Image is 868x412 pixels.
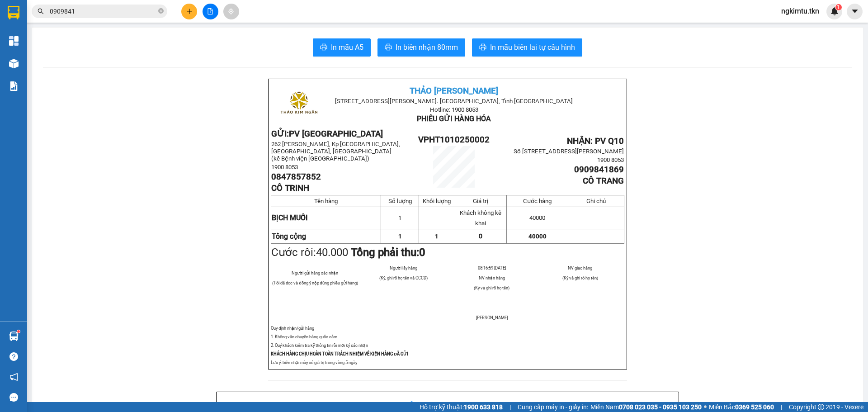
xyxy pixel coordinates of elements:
span: Khách không kê khai [460,209,501,227]
span: caret-down [851,7,859,15]
span: aim [228,8,234,14]
span: plus [186,8,193,14]
span: ngkimtu.tkn [774,5,826,17]
span: 1 [435,233,439,240]
span: 1 [837,4,840,10]
span: 1900 8053 [271,164,298,170]
img: warehouse-icon [9,59,19,68]
span: PV [GEOGRAPHIC_DATA] [289,129,383,139]
span: 1 [398,214,401,221]
span: In mẫu A5 [331,42,363,53]
span: Người gửi hàng xác nhận [292,270,338,275]
span: Giá trị [473,198,488,204]
span: | [509,402,511,412]
img: logo-vxr [8,6,19,19]
strong: GỬI: [271,129,383,139]
img: icon-new-feature [830,7,839,15]
span: 40000 [528,233,547,240]
span: 262 [PERSON_NAME], Kp [GEOGRAPHIC_DATA], [GEOGRAPHIC_DATA], [GEOGRAPHIC_DATA] (kế Bệnh viện [GEOG... [271,141,400,162]
strong: 0369 525 060 [735,403,774,411]
span: Khối lượng [423,198,451,204]
img: logo [276,82,321,127]
span: (Ký và ghi rõ họ tên) [562,275,598,280]
span: printer [385,43,392,52]
span: 40.000 [316,246,348,259]
span: 2. Quý khách kiểm tra kỹ thông tin rồi mới ký xác nhận [271,343,368,348]
span: Người lấy hàng [390,265,417,270]
span: BỊCH MUỐI [272,213,308,222]
strong: KHÁCH HÀNG CHỊU HOÀN TOÀN TRÁCH NHIỆM VỀ KIỆN HÀNG ĐÃ GỬI [271,351,408,356]
span: Cước hàng [523,198,552,204]
button: caret-down [847,4,863,19]
span: VPHT1010250002 [418,135,490,145]
span: close-circle [158,8,164,14]
span: CÔ TRINH [271,183,309,193]
span: 40000 [529,214,545,221]
span: (Ký và ghi rõ họ tên) [474,285,509,290]
sup: 1 [17,330,20,333]
span: 0 [419,246,425,259]
button: file-add [203,4,218,19]
span: Ghi chú [586,198,606,204]
span: Số [STREET_ADDRESS][PERSON_NAME] [514,148,624,155]
img: warehouse-icon [9,331,19,341]
span: NV giao hàng [568,265,592,270]
sup: 1 [835,4,842,10]
strong: 0708 023 035 - 0935 103 250 [619,403,702,411]
input: Tìm tên, số ĐT hoặc mã đơn [50,6,156,16]
img: dashboard-icon [9,36,19,46]
span: In biên nhận 80mm [396,42,458,53]
span: Số lượng [388,198,412,204]
span: Cước rồi: [271,246,425,259]
span: 1 [398,233,402,240]
span: file-add [207,8,213,14]
span: [STREET_ADDRESS][PERSON_NAME]. [GEOGRAPHIC_DATA], Tỉnh [GEOGRAPHIC_DATA] [335,98,573,104]
strong: 1900 633 818 [464,403,503,411]
span: THẢO [PERSON_NAME] [410,86,498,96]
strong: Tổng cộng [272,232,306,241]
strong: Tổng phải thu: [351,246,425,259]
span: printer [320,43,327,52]
span: ⚪️ [704,405,707,409]
span: | [781,402,782,412]
span: 08:16:59 [DATE] [478,265,506,270]
span: notification [9,373,18,381]
span: Lưu ý: biên nhận này có giá trị trong vòng 5 ngày [271,360,357,365]
span: [PERSON_NAME] [476,315,508,320]
span: Miền Nam [590,402,702,412]
span: 1900 8053 [597,156,624,163]
span: 0 [479,232,482,240]
span: PHIẾU GỬI HÀNG HÓA [417,114,491,123]
span: (Tôi đã đọc và đồng ý nộp đúng phiếu gửi hàng) [272,280,358,285]
span: Hỗ trợ kỹ thuật: [420,402,503,412]
span: close-circle [158,7,164,16]
img: solution-icon [9,81,19,91]
span: Hotline: 1900 8053 [430,106,478,113]
span: NV nhận hàng [479,275,505,280]
span: Cung cấp máy in - giấy in: [518,402,588,412]
button: plus [181,4,197,19]
button: printerIn mẫu biên lai tự cấu hình [472,38,582,57]
span: copyright [818,404,824,410]
span: NHẬN: PV Q10 [567,136,624,146]
button: printerIn mẫu A5 [313,38,371,57]
span: CÔ TRANG [583,176,624,186]
span: Quy định nhận/gửi hàng [271,326,314,331]
span: 1. Không vân chuyển hàng quốc cấm [271,334,337,339]
span: question-circle [9,352,18,361]
span: Miền Bắc [709,402,774,412]
button: aim [223,4,239,19]
span: In mẫu biên lai tự cấu hình [490,42,575,53]
span: printer [479,43,486,52]
span: message [9,393,18,402]
span: Tên hàng [314,198,338,204]
span: (Ký, ghi rõ họ tên và CCCD) [379,275,428,280]
button: printerIn biên nhận 80mm [377,38,465,57]
span: search [38,8,44,14]
span: 0909841869 [574,165,624,175]
span: 0847857852 [271,172,321,182]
